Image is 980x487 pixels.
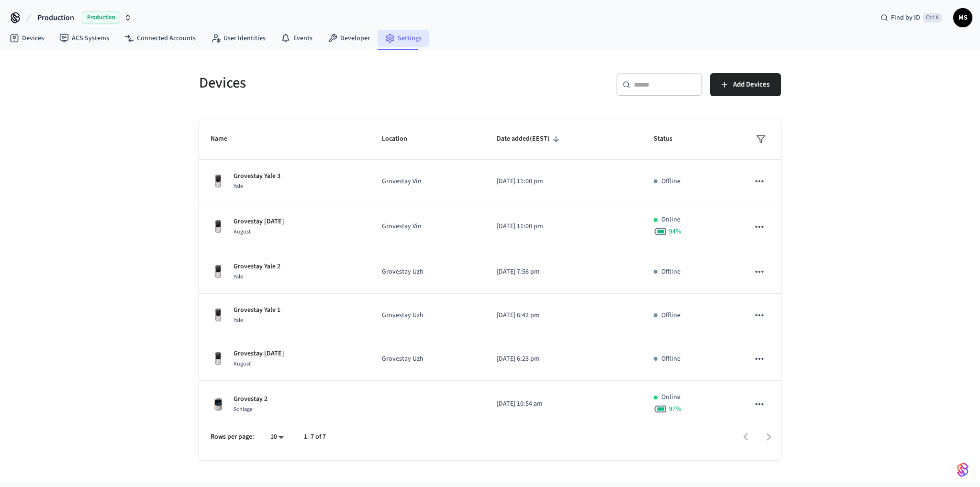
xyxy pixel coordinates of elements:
p: Grovestay [DATE] [234,217,284,227]
p: Offline [661,177,680,187]
div: Find by IDCtrl K [873,9,949,26]
span: 97 % [669,404,681,414]
p: [DATE] 11:00 pm [497,177,631,187]
span: Production [37,12,74,23]
a: Devices [2,30,52,47]
span: Production [82,11,120,24]
button: Add Devices [710,73,781,96]
span: Add Devices [733,78,769,91]
a: Developer [320,30,378,47]
img: Yale Assure Touchscreen Wifi Smart Lock, Satin Nickel, Front [211,174,226,189]
span: Find by ID [891,13,920,22]
p: Grovestay Uzh [382,354,473,364]
span: MS [954,9,971,26]
span: Location [382,132,420,146]
p: [DATE] 10:54 am [497,399,631,409]
p: Rows per page: [211,432,254,442]
span: Status [654,132,685,146]
table: sticky table [199,119,781,472]
p: - [382,399,473,409]
p: Grovestay Yale 1 [234,305,280,315]
span: Yale [234,316,243,324]
a: Events [273,30,320,47]
p: [DATE] 6:23 pm [497,354,631,364]
h5: Devices [199,73,484,93]
p: Grovestay 2 [234,394,267,404]
span: 94 % [669,227,681,236]
p: 1–7 of 7 [304,432,326,442]
div: 10 [266,430,289,444]
p: Online [661,215,680,225]
p: Offline [661,267,680,277]
span: Yale [234,182,243,190]
span: Date added(EEST) [497,132,562,146]
img: SeamLogoGradient.69752ec5.svg [957,462,969,477]
a: ACS Systems [52,30,117,47]
p: Offline [661,354,680,364]
p: Grovestay [DATE] [234,349,284,359]
p: Grovestay Yale 2 [234,262,280,272]
span: August [234,360,251,368]
p: Grovestay Uzh [382,267,473,277]
p: [DATE] 11:00 pm [497,221,631,232]
img: Yale Assure Touchscreen Wifi Smart Lock, Satin Nickel, Front [211,219,226,234]
img: Yale Assure Touchscreen Wifi Smart Lock, Satin Nickel, Front [211,351,226,366]
span: Yale [234,273,243,281]
span: Schlage [234,405,253,413]
a: User Identities [203,30,273,47]
img: Schlage Sense Smart Deadbolt with Camelot Trim, Front [211,397,226,412]
p: Online [661,392,680,402]
p: Offline [661,310,680,321]
p: Grovestay Yale 3 [234,171,280,181]
span: Ctrl K [923,13,942,22]
p: Grovestay Vin [382,221,473,232]
p: [DATE] 6:42 pm [497,310,631,321]
img: Yale Assure Touchscreen Wifi Smart Lock, Satin Nickel, Front [211,308,226,323]
button: MS [953,8,972,27]
p: [DATE] 7:56 pm [497,267,631,277]
span: Name [211,132,240,146]
p: Grovestay Uzh [382,310,473,321]
span: August [234,228,251,236]
img: Yale Assure Touchscreen Wifi Smart Lock, Satin Nickel, Front [211,264,226,279]
a: Connected Accounts [117,30,203,47]
p: Grovestay Vin [382,177,473,187]
a: Settings [378,30,429,47]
